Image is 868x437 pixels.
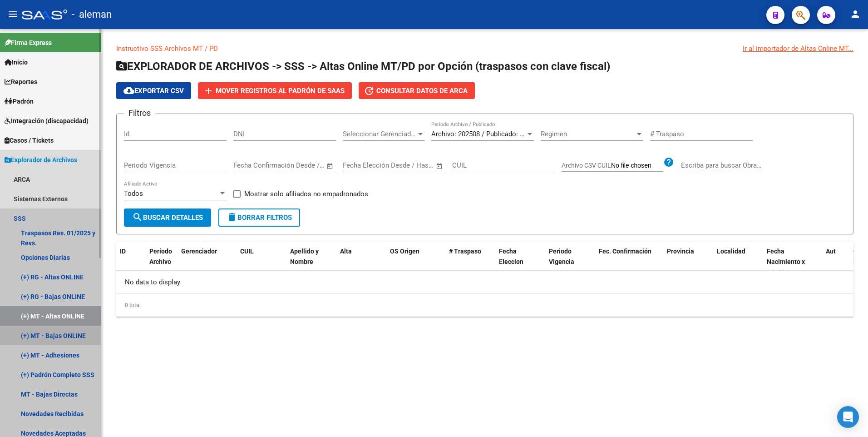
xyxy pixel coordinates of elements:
span: Exportar CSV [123,87,184,95]
span: ID [120,248,126,255]
datatable-header-cell: Localidad [713,242,763,282]
div: Ir al importador de Altas Online MT... [743,44,853,54]
div: 0 total [116,294,853,317]
datatable-header-cell: Gerenciador [178,242,237,282]
datatable-header-cell: OS Origen [386,242,445,282]
span: Buscar Detalles [132,214,203,222]
datatable-header-cell: # Traspaso [445,242,495,282]
button: Exportar CSV [116,82,191,99]
datatable-header-cell: CUIL [237,242,286,282]
input: Fecha fin [278,161,322,169]
span: Padrón [5,96,34,106]
div: Open Intercom Messenger [837,406,859,428]
span: Fec. Confirmación [599,248,651,255]
span: Apellido y Nombre [290,248,319,265]
span: - aleman [72,5,112,25]
datatable-header-cell: ID [116,242,146,282]
mat-icon: update [364,85,375,96]
mat-icon: search [132,212,143,223]
mat-icon: person [850,9,861,20]
span: Periodo Vigencia [549,248,574,265]
datatable-header-cell: Apellido y Nombre [286,242,336,282]
span: OS Origen [390,248,419,255]
button: Consultar datos de ARCA [359,82,475,99]
span: Explorador de Archivos [5,155,77,165]
span: Período Archivo [149,248,172,265]
span: Regimen [541,130,635,138]
span: Inicio [5,57,28,67]
input: Fecha fin [388,161,432,169]
input: Fecha inicio [343,161,380,169]
span: EXPLORADOR DE ARCHIVOS -> SSS -> Altas Online MT/PD por Opción (traspasos con clave fiscal) [116,60,610,73]
span: Archivo CSV CUIL [562,162,611,169]
mat-icon: add [203,85,214,96]
span: Fecha Nacimiento x ARCA [767,248,805,276]
button: Mover registros al PADRÓN de SAAS [198,82,352,99]
button: Open calendar [325,161,335,171]
h3: Filtros [124,107,155,119]
span: Mostrar solo afiliados no empadronados [244,189,368,199]
datatable-header-cell: Fecha Eleccion [495,242,545,282]
datatable-header-cell: Período Archivo [146,242,178,282]
span: Fecha Eleccion [499,248,523,265]
datatable-header-cell: Periodo Vigencia [545,242,595,282]
span: Gerenciador [181,248,217,255]
span: Todos [124,189,143,198]
span: Provincia [667,248,694,255]
datatable-header-cell: Alta [336,242,386,282]
mat-icon: menu [7,9,18,20]
span: CUIL [240,248,254,255]
input: Archivo CSV CUIL [611,162,663,170]
span: Aut [826,248,836,255]
span: Firma Express [5,38,52,48]
mat-icon: delete [227,212,237,223]
datatable-header-cell: Fecha Nacimiento x ARCA [763,242,822,282]
datatable-header-cell: Fec. Confirmación [595,242,663,282]
a: Instructivo SSS Archivos MT / PD [116,45,218,53]
datatable-header-cell: Provincia [663,242,713,282]
mat-icon: cloud_download [123,85,134,96]
div: No data to display [116,271,853,293]
span: Reportes [5,77,37,87]
span: # Traspaso [449,248,481,255]
span: Integración (discapacidad) [5,116,89,126]
mat-icon: help [663,157,674,168]
button: Borrar Filtros [218,209,300,227]
span: Localidad [717,248,745,255]
span: Archivo: 202508 / Publicado: 202507 [431,130,542,138]
span: Consultar datos de ARCA [376,87,468,95]
button: Buscar Detalles [124,209,211,227]
span: Mover registros al PADRÓN de SAAS [216,87,345,95]
span: Seleccionar Gerenciador [343,130,416,138]
datatable-header-cell: Aut [822,242,849,282]
button: Open calendar [434,161,445,171]
input: Fecha inicio [233,161,270,169]
span: Casos / Tickets [5,135,54,145]
span: Alta [340,248,352,255]
span: Borrar Filtros [227,214,292,222]
span: Cat. MT [853,248,865,265]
